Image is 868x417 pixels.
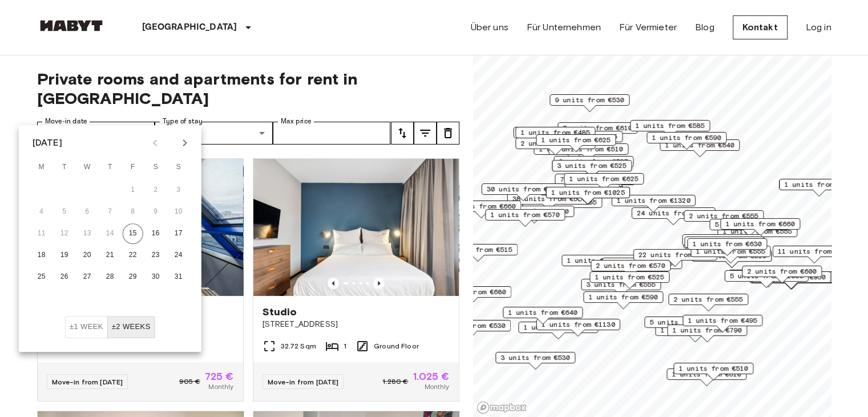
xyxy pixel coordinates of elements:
[554,144,623,154] span: 2 units from €510
[391,122,414,145] button: tune
[146,245,166,266] button: 23
[146,156,166,179] span: Saturday
[522,197,602,214] div: Map marker
[747,266,817,276] span: 2 units from €600
[123,223,143,244] button: 15
[595,272,664,282] span: 1 units from €525
[263,305,297,319] span: Studio
[691,246,770,263] div: Map marker
[733,15,788,39] a: Kontakt
[668,294,748,311] div: Map marker
[515,127,595,145] div: Map marker
[548,143,628,161] div: Map marker
[471,21,508,34] a: Über uns
[446,201,516,211] span: 1 units from €660
[692,239,762,249] span: 1 units from €630
[33,136,62,150] div: [DATE]
[636,208,710,218] span: 24 units from €530
[665,140,734,150] span: 1 units from €640
[146,267,166,287] button: 30
[541,135,611,145] span: 1 units from €625
[596,260,665,271] span: 2 units from €570
[123,267,143,287] button: 29
[175,133,195,153] button: Next month
[709,219,789,236] div: Map marker
[649,317,719,327] span: 5 units from €590
[558,122,637,140] div: Map marker
[751,271,831,289] div: Map marker
[515,138,595,155] div: Map marker
[725,219,795,229] span: 1 units from €660
[477,401,527,414] a: Mapbox logo
[253,158,459,402] a: Marketing picture of unit DE-01-481-006-01Previous imagePrevious imageStudio[STREET_ADDRESS]32.72...
[550,94,629,112] div: Map marker
[100,245,120,266] button: 21
[436,320,506,331] span: 4 units from €530
[555,95,624,105] span: 9 units from €530
[513,127,597,145] div: Map marker
[555,174,635,191] div: Map marker
[146,223,166,244] button: 16
[581,279,661,296] div: Map marker
[37,69,459,108] span: Private rooms and apartments for rent in [GEOGRAPHIC_DATA]
[673,363,753,380] div: Map marker
[100,267,120,287] button: 28
[756,272,826,282] span: 6 units from €950
[724,270,808,288] div: Map marker
[45,117,87,126] label: Move-in date
[631,207,715,225] div: Map marker
[494,206,574,223] div: Map marker
[689,211,758,221] span: 2 units from €555
[616,195,690,206] span: 1 units from €1320
[687,235,757,245] span: 1 units from €645
[567,255,636,266] span: 1 units from €725
[692,250,772,268] div: Map marker
[263,319,450,330] span: [STREET_ADDRESS]
[382,376,408,387] span: 1.280 €
[667,368,746,386] div: Map marker
[413,371,449,382] span: 1.025 €
[720,218,800,236] div: Map marker
[557,161,627,171] span: 3 units from €525
[644,316,724,334] div: Map marker
[520,127,590,138] span: 1 units from €485
[179,376,200,387] span: 905 €
[543,131,623,149] div: Map marker
[552,160,632,178] div: Map marker
[630,120,710,138] div: Map marker
[123,245,143,266] button: 22
[551,187,624,198] span: 1 units from €1025
[31,245,52,266] button: 18
[424,382,449,392] span: Monthly
[714,219,784,230] span: 5 units from €660
[560,174,629,185] span: 7 units from €585
[77,245,98,266] button: 20
[31,267,52,287] button: 25
[635,121,705,131] span: 1 units from €585
[728,270,808,287] div: Map marker
[123,156,143,179] span: Friday
[672,325,742,335] span: 1 units from €790
[563,123,632,133] span: 2 units from €610
[253,159,459,296] img: Marketing picture of unit DE-01-481-006-01
[168,245,189,266] button: 24
[684,210,764,228] div: Map marker
[431,286,511,304] div: Map marker
[772,246,856,263] div: Map marker
[100,156,120,179] span: Thursday
[163,117,203,126] label: Type of stay
[536,319,620,336] div: Map marker
[168,156,189,179] span: Sunday
[77,267,98,287] button: 27
[437,287,506,297] span: 1 units from €680
[328,278,339,289] button: Previous image
[652,133,721,143] span: 1 units from €590
[687,238,767,256] div: Map marker
[499,206,569,216] span: 2 units from €690
[31,156,52,179] span: Monday
[54,267,75,287] button: 26
[688,315,757,326] span: 1 units from €495
[437,122,459,145] button: tune
[441,201,521,218] div: Map marker
[344,341,346,351] span: 1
